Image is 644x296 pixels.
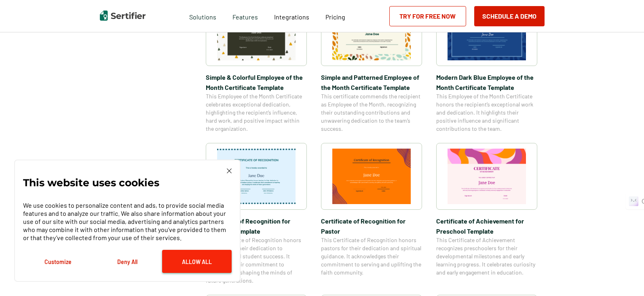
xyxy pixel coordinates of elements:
span: Pricing [325,13,345,21]
span: This certificate commends the recipient as Employee of the Month, recognizing their outstanding c... [321,92,422,133]
img: Sertifier | Digital Credentialing Platform [100,11,146,21]
a: Certificate of Recognition for PastorCertificate of Recognition for PastorThis Certificate of Rec... [321,143,422,285]
img: Simple & Colorful Employee of the Month Certificate Template [217,5,296,60]
span: Modern Dark Blue Employee of the Month Certificate Template [436,72,537,92]
a: Pricing [325,11,345,21]
span: Certificate of Recognition for Pastor [321,216,422,236]
img: Certificate of Achievement for Preschool Template [448,149,526,204]
button: Allow All [162,250,232,273]
img: Modern Dark Blue Employee of the Month Certificate Template [448,5,526,60]
span: This Certificate of Achievement recognizes preschoolers for their developmental milestones and ea... [436,236,537,277]
span: This Certificate of Recognition honors teachers for their dedication to education and student suc... [206,236,307,285]
a: Integrations [274,11,309,21]
a: Certificate of Recognition for Teachers TemplateCertificate of Recognition for Teachers TemplateT... [206,143,307,285]
span: Simple & Colorful Employee of the Month Certificate Template [206,72,307,92]
span: Solutions [189,11,216,21]
button: Schedule a Demo [474,6,545,26]
a: Certificate of Achievement for Preschool TemplateCertificate of Achievement for Preschool Templat... [436,143,537,285]
p: We use cookies to personalize content and ads, to provide social media features and to analyze ou... [23,201,232,242]
img: Certificate of Recognition for Pastor [332,149,411,204]
span: This Employee of the Month Certificate honors the recipient’s exceptional work and dedication. It... [436,92,537,133]
p: This website uses cookies [23,179,159,187]
img: Certificate of Recognition for Teachers Template [217,149,296,204]
button: Customize [23,250,93,273]
iframe: Chat Widget [604,257,644,296]
span: This Certificate of Recognition honors pastors for their dedication and spiritual guidance. It ac... [321,236,422,277]
span: Integrations [274,13,309,21]
img: Cookie Popup Close [227,168,232,173]
span: Simple and Patterned Employee of the Month Certificate Template [321,72,422,92]
button: Deny All [93,250,162,273]
span: Features [232,11,258,21]
span: This Employee of the Month Certificate celebrates exceptional dedication, highlighting the recipi... [206,92,307,133]
img: Simple and Patterned Employee of the Month Certificate Template [332,5,411,60]
span: Certificate of Recognition for Teachers Template [206,216,307,236]
a: Try for Free Now [389,6,466,26]
span: Certificate of Achievement for Preschool Template [436,216,537,236]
